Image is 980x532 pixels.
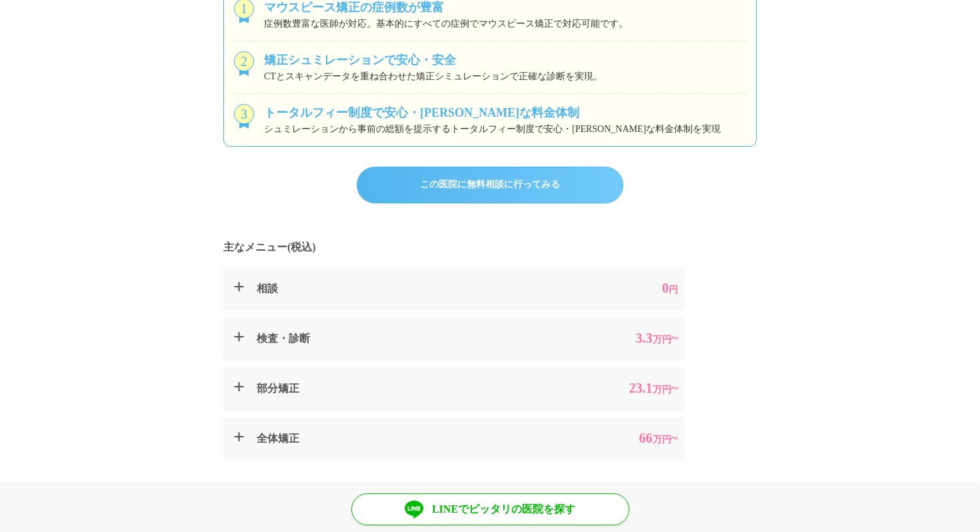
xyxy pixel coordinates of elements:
summary: 部分矯正23.1万円~ [223,367,685,411]
div: CTとスキャンデータを重ね合わせた矯正シミュレーションで正確な診断を実現。 [264,69,746,83]
span: 万円 [653,385,671,395]
div: シュミレーションから事前の総額を提示するトータルフィー制度で安心・[PERSON_NAME]な料金体制を実現 [264,122,746,136]
div: 矯正シュミレーションで安心・安全 [264,51,746,69]
dt: 部分矯正 [257,381,565,397]
dt: 検査・診断 [257,331,565,347]
dd: 3.3 ~ [571,331,678,347]
a: この医院に無料相談に行ってみる [357,167,623,203]
dd: 66 ~ [571,431,678,447]
h2: 主なメニュー(税込) [223,240,757,254]
dd: 23.1 ~ [571,381,678,397]
span: 万円 [653,435,671,445]
a: LINEでピッタリの医院を探す [351,493,629,525]
dt: 全体矯正 [257,431,565,447]
dd: 0 [571,281,678,297]
span: 円 [669,285,678,295]
span: 万円 [653,335,671,345]
div: 症例数豊富な医師が対応。基本的にすべての症例でマウスピース矯正で対応可能です。 [264,17,746,31]
summary: 相談0円 [223,267,685,311]
dt: 相談 [257,281,565,297]
summary: 検査・診断3.3万円~ [223,317,685,361]
div: トータルフィー制度で安心・[PERSON_NAME]な料金体制 [264,104,746,122]
summary: 全体矯正66万円~ [223,417,685,461]
div: 3 [234,104,254,136]
div: 2 [234,51,254,83]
